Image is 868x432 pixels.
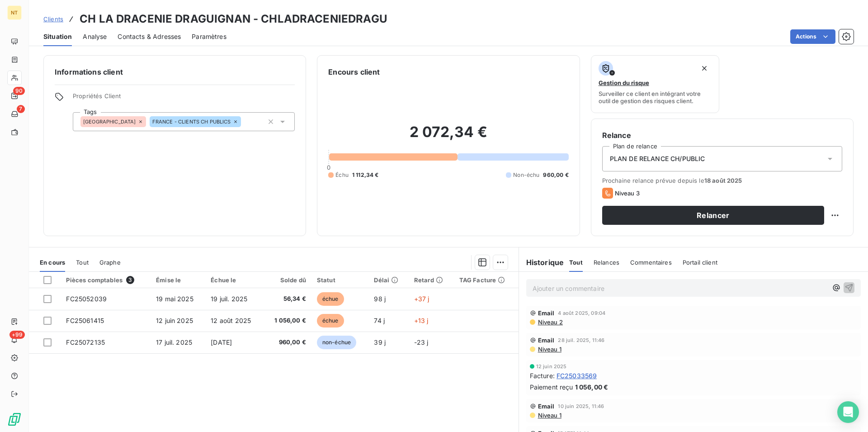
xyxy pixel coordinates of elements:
[557,371,597,380] span: FC25033569
[530,382,573,392] span: Paiement reçu
[211,276,258,284] div: Échue le
[9,331,25,339] span: +99
[414,338,429,346] span: -23 j
[156,276,200,284] div: Émise le
[317,336,356,349] span: non-échue
[513,171,539,179] span: Non-échu
[837,401,859,423] div: Open Intercom Messenger
[7,107,21,121] a: 7
[269,316,306,325] span: 1 056,00 €
[602,130,842,141] h6: Relance
[83,119,136,124] span: [GEOGRAPHIC_DATA]
[537,412,561,419] span: Niveau 1
[374,317,385,324] span: 74 j
[615,190,640,197] span: Niveau 3
[602,177,842,184] span: Prochaine relance prévue depuis le
[630,259,672,266] span: Commentaires
[683,259,717,266] span: Portail client
[40,259,65,266] span: En cours
[594,259,619,266] span: Relances
[328,66,380,77] h6: Encours client
[211,317,251,324] span: 12 août 2025
[43,15,63,23] span: Clients
[537,318,563,326] span: Niveau 2
[558,310,605,316] span: 4 août 2025, 09:04
[156,317,193,324] span: 12 juin 2025
[335,171,349,179] span: Échu
[374,295,386,303] span: 98 j
[80,11,387,27] h3: CH LA DRACENIE DRAGUIGNAN - CHLADRACENIEDRAGU
[126,276,134,284] span: 3
[269,276,306,284] div: Solde dû
[66,276,145,284] div: Pièces comptables
[543,171,568,179] span: 960,00 €
[558,337,604,343] span: 28 juil. 2025, 11:46
[66,317,104,324] span: FC25061415
[152,119,231,124] span: FRANCE - CLIENTS CH PUBLICS
[317,292,344,306] span: échue
[76,259,89,266] span: Tout
[328,123,568,150] h2: 2 072,34 €
[519,257,564,268] h6: Historique
[790,29,835,44] button: Actions
[269,294,306,304] span: 56,34 €
[569,259,583,266] span: Tout
[558,404,604,409] span: 10 juin 2025, 11:46
[192,32,226,41] span: Paramètres
[269,338,306,347] span: 960,00 €
[66,295,107,303] span: FC25052039
[374,338,386,346] span: 39 j
[538,337,555,344] span: Email
[538,403,555,410] span: Email
[327,164,330,171] span: 0
[211,295,247,303] span: 19 juil. 2025
[610,154,705,163] span: PLAN DE RELANCE CH/PUBLIC
[414,317,429,324] span: +13 j
[55,66,295,77] h6: Informations client
[704,177,742,184] span: 18 août 2025
[530,371,555,380] span: Facture :
[66,338,105,346] span: FC25072135
[414,276,448,284] div: Retard
[241,118,248,126] input: Ajouter une valeur
[73,92,295,105] span: Propriétés Client
[317,276,363,284] div: Statut
[352,171,379,179] span: 1 112,34 €
[599,90,712,104] span: Surveiller ce client en intégrant votre outil de gestion des risques client.
[602,206,824,225] button: Relancer
[211,338,232,346] span: [DATE]
[414,295,429,303] span: +37 j
[7,412,22,427] img: Logo LeanPay
[317,314,344,328] span: échue
[99,259,121,266] span: Graphe
[7,5,22,20] div: NT
[538,309,555,317] span: Email
[575,382,609,392] span: 1 056,00 €
[374,276,403,284] div: Délai
[118,32,181,41] span: Contacts & Adresses
[459,276,513,284] div: TAG Facture
[13,87,25,95] span: 90
[537,346,561,353] span: Niveau 1
[17,105,25,113] span: 7
[43,14,63,24] a: Clients
[156,295,193,303] span: 19 mai 2025
[536,364,567,369] span: 12 juin 2025
[7,89,21,103] a: 90
[156,338,192,346] span: 17 juil. 2025
[599,79,649,86] span: Gestion du risque
[43,32,72,41] span: Situation
[83,32,107,41] span: Analyse
[591,55,720,113] button: Gestion du risqueSurveiller ce client en intégrant votre outil de gestion des risques client.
